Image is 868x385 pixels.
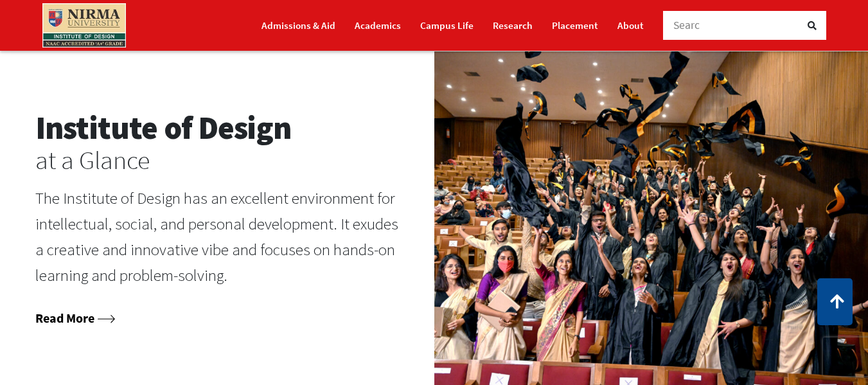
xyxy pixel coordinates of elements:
a: About [617,14,644,37]
a: Research [493,14,533,37]
span: Searc [673,18,700,32]
a: Academics [355,14,401,37]
h2: Institute of Design [35,109,399,147]
p: The Institute of Design has an excellent environment for intellectual, social, and personal devel... [35,186,399,288]
a: Admissions & Aid [261,14,335,37]
a: Read More [35,310,115,326]
h3: at a Glance [35,147,399,173]
a: Campus Life [420,14,474,37]
img: main_logo [42,3,126,48]
a: Placement [552,14,598,37]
